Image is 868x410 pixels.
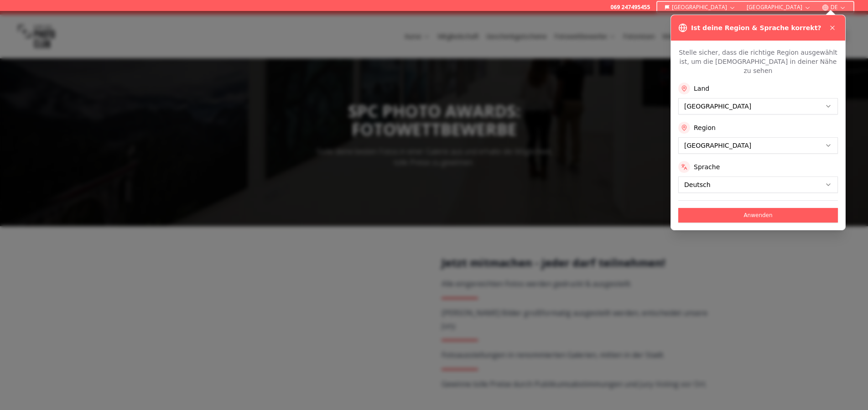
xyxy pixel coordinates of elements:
button: [GEOGRAPHIC_DATA] [743,2,815,13]
label: Region [694,123,716,132]
label: Sprache [694,162,720,171]
button: Anwenden [678,208,838,223]
h3: Ist deine Region & Sprache korrekt? [691,23,821,32]
a: 069 247495455 [610,4,650,11]
button: [GEOGRAPHIC_DATA] [661,2,740,13]
button: DE [818,2,850,13]
label: Land [694,84,709,93]
p: Stelle sicher, dass die richtige Region ausgewählt ist, um die [DEMOGRAPHIC_DATA] in deiner Nähe ... [678,48,838,75]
